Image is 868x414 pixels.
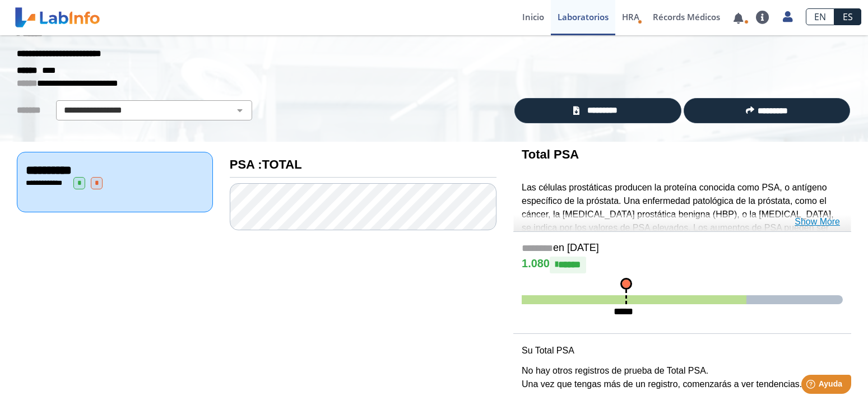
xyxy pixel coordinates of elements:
[230,157,302,171] b: PSA :TOTAL
[522,344,843,357] p: Su Total PSA
[806,8,834,25] a: EN
[834,8,861,25] a: ES
[795,215,840,229] a: Show More
[522,364,843,391] p: No hay otros registros de prueba de Total PSA. Una vez que tengas más de un registro, comenzarás ...
[522,147,579,161] b: Total PSA
[522,181,843,275] p: Las células prostáticas producen la proteína conocida como PSA, o antígeno específico de la próst...
[522,242,843,255] h5: en [DATE]
[622,11,639,22] span: HRA
[522,257,843,273] h4: 1.080
[768,370,856,402] iframe: Help widget launcher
